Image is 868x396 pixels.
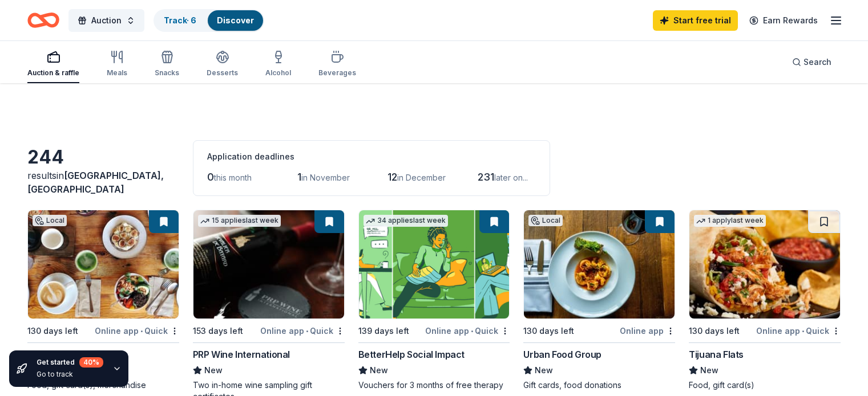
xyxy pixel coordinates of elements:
[387,171,397,183] span: 12
[91,14,122,27] span: Auction
[523,379,675,391] div: Gift cards, food donations
[397,173,446,182] span: in December
[756,324,841,338] div: Online app Quick
[79,357,103,368] div: 40 %
[107,46,127,83] button: Meals
[140,326,143,336] span: •
[27,146,179,169] div: 244
[471,326,473,336] span: •
[742,10,825,31] a: Earn Rewards
[524,210,675,319] img: Image for Urban Food Group
[193,324,243,338] div: 153 days left
[68,9,144,32] button: Auction
[358,379,510,391] div: Vouchers for 3 months of free therapy
[358,210,510,391] a: Image for BetterHelp Social Impact34 applieslast week139 days leftOnline app•QuickBetterHelp Soci...
[689,210,841,391] a: Image for Tijuana Flats1 applylast week130 days leftOnline app•QuickTijuana FlatsNewFood, gift ca...
[217,15,254,25] a: Discover
[358,324,409,338] div: 139 days left
[27,170,164,195] span: in
[27,46,79,83] button: Auction & raffle
[95,324,179,338] div: Online app Quick
[207,68,238,77] div: Desserts
[27,170,164,195] span: [GEOGRAPHIC_DATA], [GEOGRAPHIC_DATA]
[27,7,59,34] a: Home
[318,46,356,83] button: Beverages
[528,215,563,226] div: Local
[478,171,494,183] span: 231
[523,324,574,338] div: 130 days left
[297,171,301,183] span: 1
[494,173,528,182] span: later on...
[318,68,356,77] div: Beverages
[204,364,223,377] span: New
[155,68,179,77] div: Snacks
[198,215,281,227] div: 15 applies last week
[620,324,675,338] div: Online app
[689,324,740,338] div: 130 days left
[804,55,831,69] span: Search
[164,15,196,25] a: Track· 6
[358,348,465,361] div: BetterHelp Social Impact
[37,370,103,379] div: Go to track
[33,215,67,226] div: Local
[37,357,103,368] div: Get started
[28,210,179,319] img: Image for Sola Coffee Cafe
[689,379,841,391] div: Food, gift card(s)
[653,10,738,31] a: Start free trial
[783,51,841,74] button: Search
[260,324,345,338] div: Online app Quick
[694,215,766,227] div: 1 apply last week
[523,210,675,391] a: Image for Urban Food GroupLocal130 days leftOnline appUrban Food GroupNewGift cards, food donations
[306,326,308,336] span: •
[425,324,510,338] div: Online app Quick
[207,171,214,183] span: 0
[802,326,804,336] span: •
[207,46,238,83] button: Desserts
[193,210,344,319] img: Image for PRP Wine International
[27,324,78,338] div: 130 days left
[193,348,290,361] div: PRP Wine International
[27,210,179,391] a: Image for Sola Coffee CafeLocal130 days leftOnline app•QuickSola Coffee CafeNewFood, gift card(s)...
[265,46,291,83] button: Alcohol
[689,348,744,361] div: Tijuana Flats
[535,364,553,377] span: New
[359,210,510,319] img: Image for BetterHelp Social Impact
[689,210,840,319] img: Image for Tijuana Flats
[154,9,264,32] button: Track· 6Discover
[207,150,536,164] div: Application deadlines
[523,348,601,361] div: Urban Food Group
[265,68,291,77] div: Alcohol
[301,173,350,182] span: in November
[27,68,79,77] div: Auction & raffle
[107,68,127,77] div: Meals
[364,215,448,227] div: 34 applies last week
[700,364,718,377] span: New
[370,364,388,377] span: New
[27,169,179,196] div: results
[155,46,179,83] button: Snacks
[214,173,252,182] span: this month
